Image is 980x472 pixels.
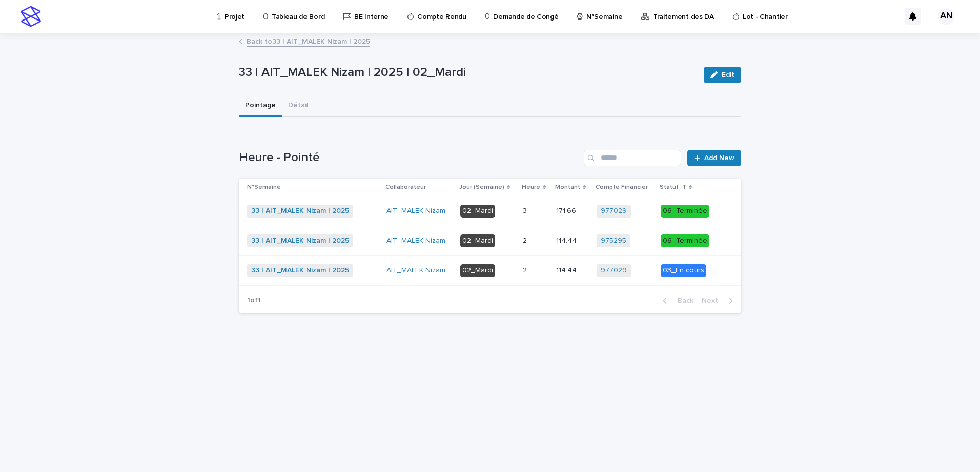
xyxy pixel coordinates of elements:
[556,205,578,215] p: 171.66
[702,297,724,304] span: Next
[556,264,579,275] p: 114.44
[239,150,580,165] h1: Heure - Pointé
[601,266,627,275] a: 977029
[460,205,495,218] div: 02_Mardi
[247,182,281,193] p: N°Semaine
[386,207,445,215] a: AIT_MALEK Nizam
[247,35,370,47] a: Back to33 | AIT_MALEK Nizam | 2025
[698,296,741,305] button: Next
[938,8,954,25] div: AN
[522,182,540,193] p: Heure
[239,226,741,255] tr: 33 | AIT_MALEK Nizam | 2025 AIT_MALEK Nizam 02_Mardi22 114.44114.44 975295 06_Terminée
[601,207,627,215] a: 977029
[251,266,349,275] a: 33 | AIT_MALEK Nizam | 2025
[704,154,734,162] span: Add New
[601,237,626,245] a: 975295
[251,207,349,215] a: 33 | AIT_MALEK Nizam | 2025
[460,234,495,247] div: 02_Mardi
[386,266,445,275] a: AIT_MALEK Nizam
[687,150,741,166] a: Add New
[239,65,696,80] p: 33 | AIT_MALEK Nizam | 2025 | 02_Mardi
[722,71,734,78] span: Edit
[523,205,529,215] p: 3
[523,264,529,275] p: 2
[661,264,706,277] div: 03_En cours
[584,150,681,166] input: Search
[459,182,504,193] p: Jour (Semaine)
[282,95,314,117] button: Détail
[671,297,693,304] span: Back
[21,6,41,27] img: stacker-logo-s-only.png
[655,296,698,305] button: Back
[660,182,686,193] p: Statut -T
[460,264,495,277] div: 02_Mardi
[661,234,709,247] div: 06_Terminée
[239,255,741,285] tr: 33 | AIT_MALEK Nizam | 2025 AIT_MALEK Nizam 02_Mardi22 114.44114.44 977029 03_En cours
[239,288,269,313] p: 1 of 1
[385,182,426,193] p: Collaborateur
[661,205,709,218] div: 06_Terminée
[596,182,648,193] p: Compte Financier
[704,67,741,83] button: Edit
[239,95,282,117] button: Pointage
[555,182,580,193] p: Montant
[523,234,529,245] p: 2
[239,196,741,226] tr: 33 | AIT_MALEK Nizam | 2025 AIT_MALEK Nizam 02_Mardi33 171.66171.66 977029 06_Terminée
[386,237,445,245] a: AIT_MALEK Nizam
[556,234,579,245] p: 114.44
[251,237,349,245] a: 33 | AIT_MALEK Nizam | 2025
